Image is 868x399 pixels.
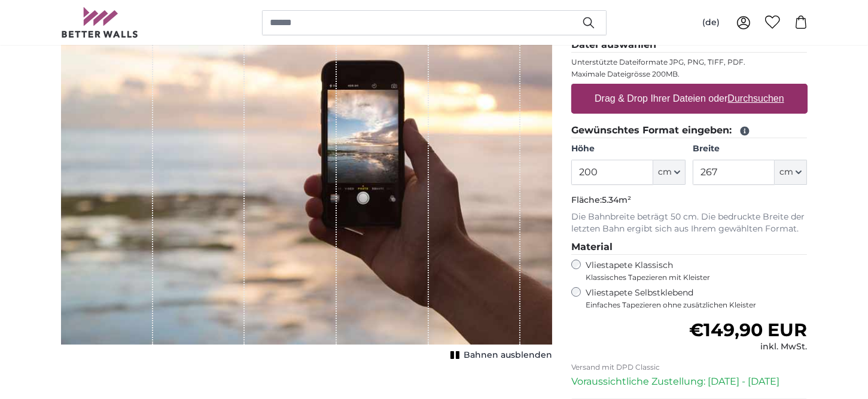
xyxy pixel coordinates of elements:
[464,349,552,361] span: Bahnen ausblenden
[61,7,139,38] img: Betterwalls
[586,300,808,310] span: Einfaches Tapezieren ohne zusätzlichen Kleister
[571,194,808,206] p: Fläche:
[590,87,789,111] label: Drag & Drop Ihrer Dateien oder
[689,319,807,341] span: €149,90 EUR
[571,57,808,67] p: Unterstützte Dateiformate JPG, PNG, TIFF, PDF.
[775,160,807,185] button: cm
[571,38,808,53] legend: Datei auswählen
[727,93,784,103] u: Durchsuchen
[571,69,808,79] p: Maximale Dateigrösse 200MB.
[571,363,808,372] p: Versand mit DPD Classic
[571,211,808,235] p: Die Bahnbreite beträgt 50 cm. Die bedruckte Breite der letzten Bahn ergibt sich aus Ihrem gewählt...
[653,160,686,185] button: cm
[571,123,808,138] legend: Gewünschtes Format eingeben:
[571,240,808,255] legend: Material
[602,194,631,205] span: 5.34m²
[658,166,672,178] span: cm
[693,143,807,155] label: Breite
[779,166,793,178] span: cm
[586,260,797,282] label: Vliestapete Klassisch
[571,143,686,155] label: Höhe
[693,12,729,33] button: (de)
[586,287,808,310] label: Vliestapete Selbstklebend
[586,273,797,282] span: Klassisches Tapezieren mit Kleister
[571,374,808,389] p: Voraussichtliche Zustellung: [DATE] - [DATE]
[689,341,807,353] div: inkl. MwSt.
[447,347,552,364] button: Bahnen ausblenden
